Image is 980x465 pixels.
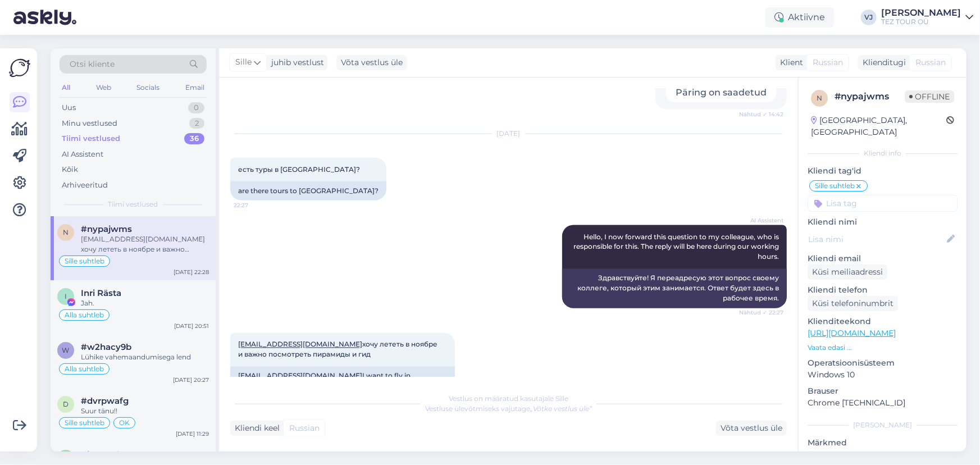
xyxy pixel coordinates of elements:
[174,268,209,276] div: [DATE] 22:28
[134,80,162,95] div: Socials
[530,404,592,413] i: „Võtke vestlus üle”
[60,80,72,95] div: All
[108,199,158,209] span: Tiimi vestlused
[808,328,896,338] a: [URL][DOMAIN_NAME]
[62,133,120,144] div: Tiimi vestlused
[184,133,204,144] div: 36
[808,357,958,369] p: Operatsioonisüsteem
[808,233,945,245] input: Lisa nimi
[62,102,76,113] div: Uus
[905,90,954,103] span: Offline
[176,430,209,438] div: [DATE] 11:29
[81,288,121,298] span: Inri Rästa
[808,316,958,327] p: Klienditeekond
[808,437,958,449] p: Märkmed
[70,58,115,70] span: Otsi kliente
[62,118,117,129] div: Minu vestlused
[65,366,104,372] span: Alla suhtleb
[81,352,209,362] div: Lühike vahemaandumisega lend
[815,183,855,189] span: Sille suhtleb
[881,8,961,17] div: [PERSON_NAME]
[808,165,958,177] p: Kliendi tag'id
[808,420,958,430] div: [PERSON_NAME]
[573,233,781,261] span: Hello, I now forward this question to my colleague, who is responsible for this. The reply will b...
[666,83,777,103] div: Päring on saadetud
[238,340,437,359] span: хочу лететь в ноябре и важно посмотреть пирамиды и гид
[81,342,131,352] span: #w2hacy9b
[81,450,119,460] span: #jtxrxzvf
[811,115,946,138] div: [GEOGRAPHIC_DATA], [GEOGRAPHIC_DATA]
[9,57,30,79] img: Askly Logo
[230,422,280,434] div: Kliendi keel
[94,80,113,95] div: Web
[808,385,958,397] p: Brauser
[119,420,130,426] span: OK
[65,312,104,318] span: Alla suhtleb
[739,110,783,118] span: Nähtud ✓ 14:42
[238,340,362,349] a: [EMAIL_ADDRESS][DOMAIN_NAME]
[808,343,958,353] p: Vaata edasi ...
[817,94,822,102] span: n
[808,369,958,381] p: Windows 10
[63,228,69,236] span: n
[716,421,787,436] div: Võta vestlus üle
[881,17,961,26] div: TEZ TOUR OÜ
[425,404,592,413] span: Vestluse ülevõtmiseks vajutage
[765,7,834,28] div: Aktiivne
[858,57,906,69] div: Klienditugi
[230,129,787,139] div: [DATE]
[81,298,209,308] div: Jah.
[81,396,129,406] span: #dvrpwafg
[230,367,455,406] div: I want to fly in November and it is important to see the pyramids and the guide
[183,80,207,95] div: Email
[808,265,887,280] div: Küsi meiliaadressi
[65,258,104,265] span: Sille suhtleb
[739,309,783,317] span: Nähtud ✓ 22:27
[230,181,386,200] div: are there tours to [GEOGRAPHIC_DATA]?
[65,420,104,426] span: Sille suhtleb
[776,57,803,69] div: Klient
[173,376,209,384] div: [DATE] 20:27
[267,57,324,69] div: juhib vestlust
[336,55,407,70] div: Võta vestlus üle
[81,406,209,416] div: Suur tänu!!
[188,102,204,113] div: 0
[62,164,78,175] div: Kõik
[915,57,946,69] span: Russian
[813,57,843,69] span: Russian
[835,90,905,103] div: # nypajwms
[808,148,958,158] div: Kliendi info
[63,400,69,408] span: d
[808,253,958,265] p: Kliendi email
[81,224,132,234] span: #nypajwms
[235,56,252,69] span: Sille
[65,292,67,300] span: I
[881,8,973,26] a: [PERSON_NAME]TEZ TOUR OÜ
[289,422,320,434] span: Russian
[808,195,958,212] input: Lisa tag
[62,180,108,191] div: Arhiveeritud
[62,346,70,354] span: w
[238,372,362,380] a: [EMAIL_ADDRESS][DOMAIN_NAME]
[62,149,103,160] div: AI Assistent
[808,296,898,311] div: Küsi telefoninumbrit
[189,118,204,129] div: 2
[174,322,209,330] div: [DATE] 20:51
[234,201,276,209] span: 22:27
[562,269,787,308] div: Здравствуйте! Я переадресую этот вопрос своему коллеге, который этим занимается. Ответ будет здес...
[238,165,360,174] span: есть туры в [GEOGRAPHIC_DATA]?
[81,234,209,254] div: [EMAIL_ADDRESS][DOMAIN_NAME] хочу лететь в ноябре и важно посмотреть пирамиды и гид
[808,397,958,409] p: Chrome [TECHNICAL_ID]
[741,216,783,225] span: AI Assistent
[861,10,877,25] div: VJ
[808,216,958,228] p: Kliendi nimi
[808,284,958,296] p: Kliendi telefon
[449,394,568,403] span: Vestlus on määratud kasutajale Sille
